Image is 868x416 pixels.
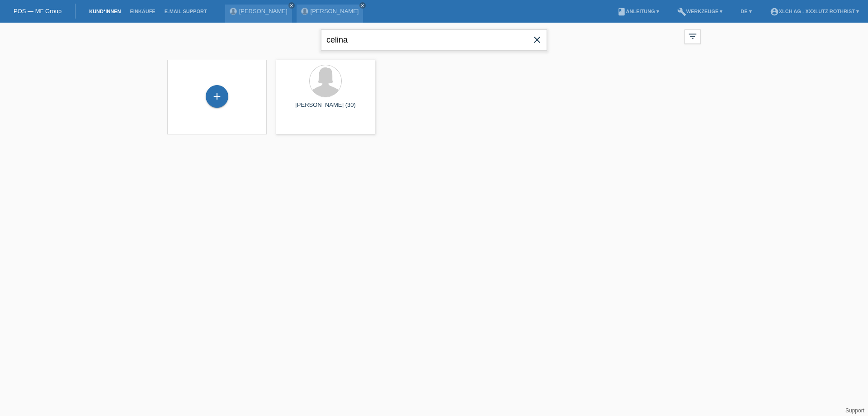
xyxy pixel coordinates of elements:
[288,2,295,9] a: close
[359,2,366,9] a: close
[688,31,698,41] i: filter_list
[206,89,228,104] div: Kund*in hinzufügen
[311,8,359,14] a: [PERSON_NAME]
[532,34,542,45] i: close
[125,9,160,14] a: Einkäufe
[239,8,288,14] a: [PERSON_NAME]
[617,7,626,16] i: book
[85,9,125,14] a: Kund*innen
[770,7,779,16] i: account_circle
[613,9,664,14] a: bookAnleitung ▾
[160,9,212,14] a: E-Mail Support
[14,8,61,14] a: POS — MF Group
[736,9,756,14] a: DE ▾
[360,3,365,8] i: close
[289,3,294,8] i: close
[321,29,547,51] input: Suche...
[283,101,368,116] div: [PERSON_NAME] (30)
[677,7,686,16] i: build
[845,407,864,414] a: Support
[765,9,863,14] a: account_circleXLCH AG - XXXLutz Rothrist ▾
[673,9,727,14] a: buildWerkzeuge ▾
